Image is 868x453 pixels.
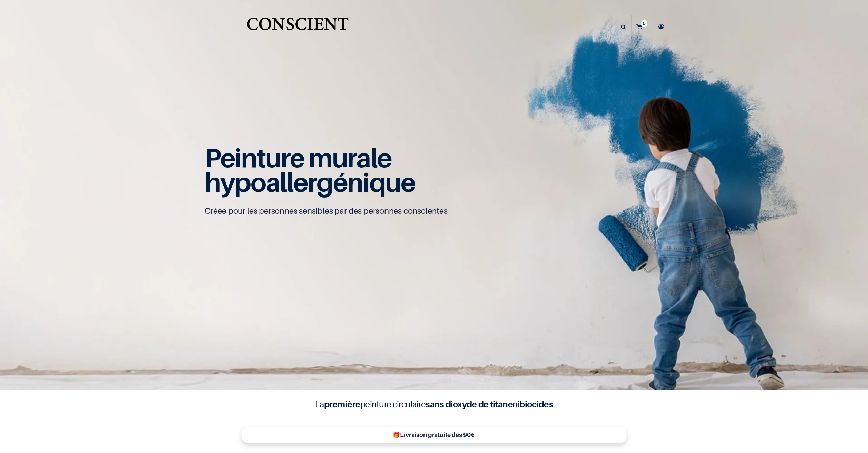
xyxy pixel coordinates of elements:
b: biocides [519,399,553,409]
span: Peinture murale [205,142,392,173]
sup: 0 [641,20,647,27]
b: première [324,399,360,409]
span: hypoallergénique [205,166,415,198]
img: Conscient [245,14,350,40]
a: 0 [632,15,651,39]
b: sans dioxyde de titane [426,399,513,409]
p: Créée pour les personnes sensibles par des personnes conscientes [205,206,663,217]
h4: La peinture circulaire ni [298,398,570,411]
b: 🎁Livraison gratuite dès 90€ [393,431,474,438]
a: Logo of Conscient [245,14,350,40]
